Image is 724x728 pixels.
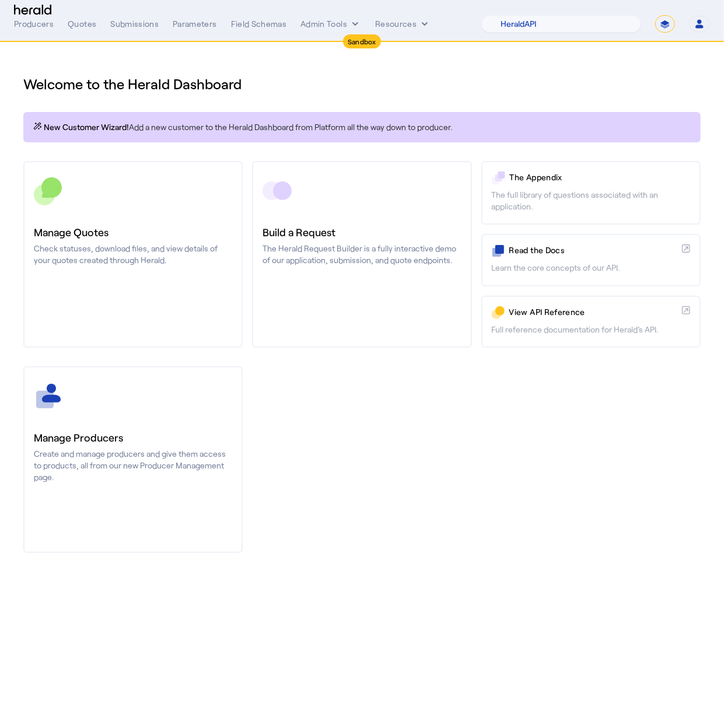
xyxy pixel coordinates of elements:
p: Learn the core concepts of our API. [492,262,690,274]
p: The full library of questions associated with an application. [492,189,690,212]
a: The AppendixThe full library of questions associated with an application. [481,161,701,225]
a: Manage ProducersCreate and manage producers and give them access to products, all from our new Pr... [23,366,243,553]
div: Field Schemas [231,18,287,30]
p: The Appendix [510,171,690,183]
a: View API ReferenceFull reference documentation for Herald's API. [481,296,701,348]
h3: Manage Producers [34,429,232,446]
p: Full reference documentation for Herald's API. [492,324,690,335]
p: Check statuses, download files, and view details of your quotes created through Herald. [34,243,232,266]
a: Manage QuotesCheck statuses, download files, and view details of your quotes created through Herald. [23,161,243,348]
h1: Welcome to the Herald Dashboard [23,75,701,93]
h3: Build a Request [263,224,461,240]
button: Resources dropdown menu [375,18,431,30]
img: Herald Logo [14,5,51,16]
p: Create and manage producers and give them access to products, all from our new Producer Managemen... [34,448,232,483]
p: Read the Docs [509,244,677,256]
div: Quotes [68,18,96,30]
h3: Manage Quotes [34,224,232,240]
button: internal dropdown menu [300,18,361,30]
div: Submissions [110,18,159,30]
div: Sandbox [343,34,381,48]
span: New Customer Wizard! [44,121,129,133]
div: Producers [14,18,54,30]
p: The Herald Request Builder is a fully interactive demo of our application, submission, and quote ... [263,243,461,266]
p: Add a new customer to the Herald Dashboard from Platform all the way down to producer. [33,121,691,133]
p: View API Reference [509,306,677,318]
a: Build a RequestThe Herald Request Builder is a fully interactive demo of our application, submiss... [252,161,471,348]
a: Read the DocsLearn the core concepts of our API. [481,234,701,286]
div: Parameters [173,18,217,30]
